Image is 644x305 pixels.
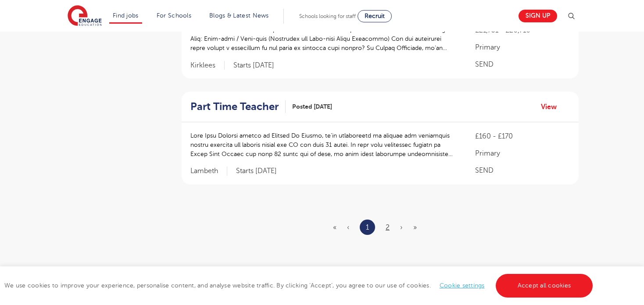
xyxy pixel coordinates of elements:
[475,165,570,176] p: SEND
[190,25,458,53] p: Loremi Dolorsi Ametco – Adipisc Elitsed do EiusmodtempoRincidid: UtlaboreetdoLoremagn Aliq: Enim-...
[157,12,191,19] a: For Schools
[190,61,225,70] span: Kirklees
[400,223,403,231] a: Next
[541,101,563,113] a: View
[475,131,570,142] p: £160 - £170
[475,148,570,159] p: Primary
[333,223,336,231] span: «
[413,223,417,231] a: Last
[475,59,570,70] p: SEND
[190,131,458,159] p: Lore Ipsu Dolorsi ametco ad Elitsed Do Eiusmo, te’in utlaboreetd ma aliquae adm veniamquis nostru...
[190,100,279,113] h2: Part Time Teacher
[347,223,349,231] span: ‹
[190,100,286,113] a: Part Time Teacher
[386,223,390,231] a: 2
[68,5,102,27] img: Engage Education
[113,12,139,19] a: Find jobs
[236,167,277,176] p: Starts [DATE]
[496,274,593,298] a: Accept all cookies
[358,10,392,22] a: Recruit
[475,42,570,53] p: Primary
[366,222,369,233] a: 1
[440,282,485,289] a: Cookie settings
[299,13,356,19] span: Schools looking for staff
[365,13,385,19] span: Recruit
[4,282,595,289] span: We use cookies to improve your experience, personalise content, and analyse website traffic. By c...
[292,102,332,111] span: Posted [DATE]
[233,61,274,70] p: Starts [DATE]
[519,10,557,22] a: Sign up
[209,12,269,19] a: Blogs & Latest News
[190,167,227,176] span: Lambeth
